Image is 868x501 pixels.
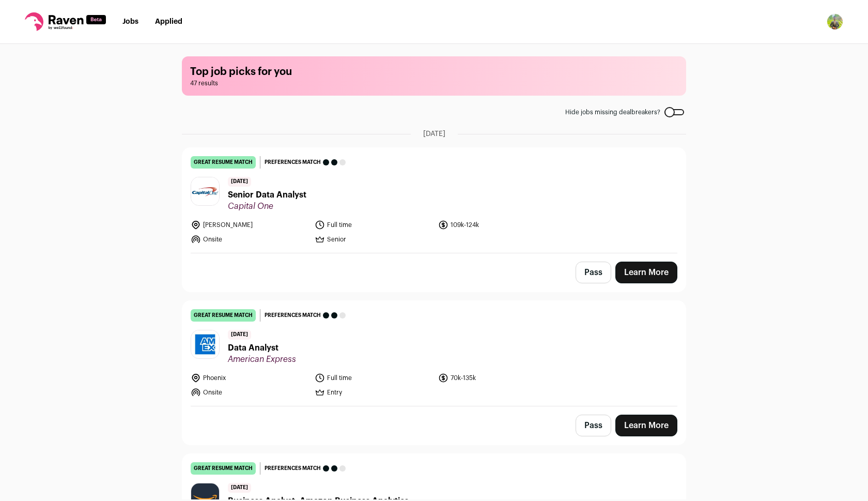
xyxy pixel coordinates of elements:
[827,13,843,30] img: 16417894-medium_jpg
[182,148,686,253] a: great resume match Preferences match [DATE] Senior Data Analyst Capital One [PERSON_NAME] Full ti...
[315,387,432,398] li: Entry
[191,156,256,169] div: great resume match
[265,463,321,474] span: Preferences match
[228,201,306,211] span: Capital One
[615,415,677,436] a: Learn More
[191,330,219,358] img: 25ab4de90acc333dfdac1e717df3581b62fe0e05ce4389033d1cd9d8bdb6aefc.jpg
[265,157,321,168] span: Preferences match
[228,330,251,340] span: [DATE]
[228,177,251,187] span: [DATE]
[191,373,308,383] li: Phoenix
[191,387,308,398] li: Onsite
[228,189,306,201] span: Senior Data Analyst
[438,373,556,383] li: 70k-135k
[615,262,677,283] a: Learn More
[191,177,219,205] img: 24b4cd1a14005e1eb0453b1a75ab48f7ab5ae425408ff78ab99c55fada566dcb.jpg
[576,262,611,283] button: Pass
[565,108,660,116] span: Hide jobs missing dealbreakers?
[576,415,611,436] button: Pass
[182,301,686,406] a: great resume match Preferences match [DATE] Data Analyst American Express Phoenix Full time 70k-1...
[191,220,308,230] li: [PERSON_NAME]
[155,18,182,25] a: Applied
[315,373,432,383] li: Full time
[423,129,445,139] span: [DATE]
[191,462,256,475] div: great resume match
[190,65,678,79] h1: Top job picks for you
[827,13,843,30] button: Open dropdown
[438,220,556,230] li: 109k-124k
[191,309,256,322] div: great resume match
[315,234,432,245] li: Senior
[265,310,321,321] span: Preferences match
[315,220,432,230] li: Full time
[190,79,678,87] span: 47 results
[228,342,296,354] span: Data Analyst
[228,483,251,493] span: [DATE]
[191,234,308,245] li: Onsite
[122,18,138,25] a: Jobs
[228,354,296,365] span: American Express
